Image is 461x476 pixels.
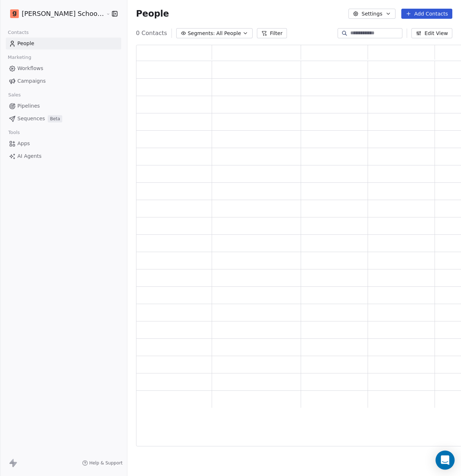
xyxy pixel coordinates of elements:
[89,460,123,466] span: Help & Support
[188,30,215,37] span: Segments:
[17,115,45,122] span: Sequences
[6,62,121,74] a: Workflows
[22,9,104,18] span: [PERSON_NAME] School of Finance LLP
[436,451,455,470] div: Open Intercom Messenger
[5,27,32,38] span: Contacts
[17,102,40,110] span: Pipelines
[6,138,121,150] a: Apps
[6,113,121,125] a: SequencesBeta
[411,28,452,38] button: Edit View
[5,90,24,100] span: Sales
[348,9,395,19] button: Settings
[48,115,62,122] span: Beta
[17,77,46,85] span: Campaigns
[6,150,121,162] a: AI Agents
[6,38,121,49] a: People
[136,8,169,19] span: People
[5,127,23,138] span: Tools
[82,460,123,466] a: Help & Support
[10,9,19,18] img: Goela%20School%20Logos%20(4).png
[17,152,42,160] span: AI Agents
[6,75,121,87] a: Campaigns
[5,52,34,63] span: Marketing
[17,140,30,147] span: Apps
[401,9,452,19] button: Add Contacts
[216,30,241,37] span: All People
[6,100,121,112] a: Pipelines
[257,28,287,38] button: Filter
[136,29,167,38] span: 0 Contacts
[9,8,101,20] button: [PERSON_NAME] School of Finance LLP
[17,40,34,47] span: People
[17,65,43,72] span: Workflows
